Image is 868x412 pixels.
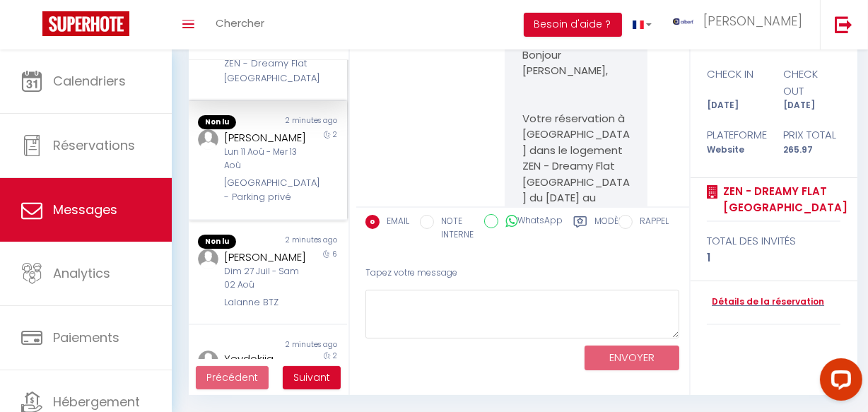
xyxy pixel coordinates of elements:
img: Super Booking [42,11,129,36]
div: [PERSON_NAME] [224,249,307,266]
div: [DATE] [698,99,774,112]
div: ZEN - Dreamy Flat [GEOGRAPHIC_DATA] [224,57,307,86]
img: logout [835,16,852,33]
span: 2 [334,351,338,361]
span: [PERSON_NAME] [703,12,802,30]
div: Tapez votre message [365,256,680,290]
div: 2 minutes ago [268,235,347,249]
iframe: LiveChat chat widget [809,353,868,412]
label: Modèles [594,215,632,244]
span: Chercher [216,16,264,30]
button: Besoin d'aide ? [524,13,622,37]
span: Hébergement [53,393,140,411]
div: total des invités [707,233,840,249]
button: Next [283,366,341,390]
label: EMAIL [380,215,409,230]
div: [GEOGRAPHIC_DATA] - Parking privé [224,176,307,205]
div: 2 minutes ago [268,339,347,351]
span: 6 [333,249,338,259]
div: 2 minutes ago [268,115,347,129]
a: ZEN - Dreamy Flat [GEOGRAPHIC_DATA] [718,183,848,216]
div: Website [698,143,774,157]
div: check in [698,66,774,99]
a: Détails de la réservation [707,295,824,309]
div: Lun 11 Aoû - Mer 13 Aoû [224,146,307,172]
div: [PERSON_NAME] [224,129,307,146]
div: Yevdokiia Kucher [224,351,307,384]
span: Non lu [198,235,236,249]
label: RAPPEL [633,215,669,230]
div: Prix total [774,126,850,143]
div: Plateforme [698,126,774,143]
span: Calendriers [53,72,126,90]
img: ... [673,18,694,25]
span: Analytics [53,264,110,282]
p: Bonjour [PERSON_NAME], [522,47,630,79]
button: ENVOYER [585,346,679,370]
div: [DATE] [774,99,850,112]
img: ... [198,129,218,150]
img: ... [198,351,218,371]
span: Précédent [206,370,258,384]
div: check out [774,66,850,99]
span: Paiements [53,329,119,346]
img: ... [198,249,218,269]
span: Suivant [293,370,330,384]
span: Non lu [198,115,236,129]
label: NOTE INTERNE [434,215,474,242]
div: Lalanne BTZ [224,295,307,310]
p: Votre réservation à [GEOGRAPHIC_DATA] dans le logement ZEN - Dreamy Flat [GEOGRAPHIC_DATA] du [DA... [522,111,630,302]
div: Dim 27 Juil - Sam 02 Aoû [224,265,307,292]
button: Previous [196,366,269,390]
span: 2 [334,129,338,140]
span: Messages [53,201,117,218]
div: 1 [707,249,840,266]
div: 265.97 [774,143,850,157]
span: Réservations [53,136,135,154]
label: WhatsApp [498,214,563,230]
